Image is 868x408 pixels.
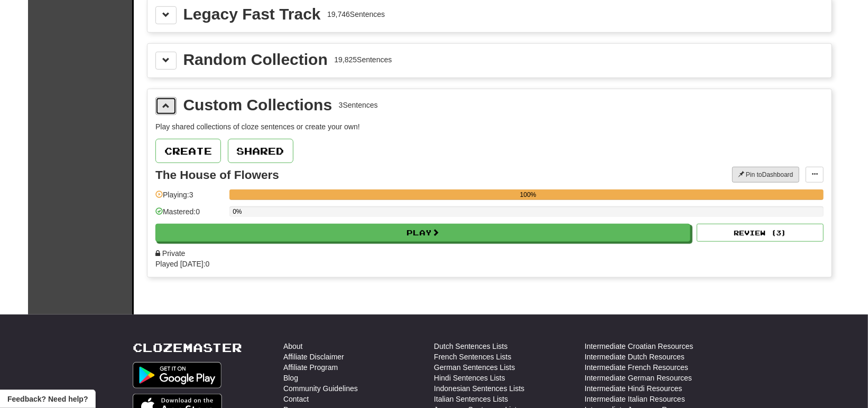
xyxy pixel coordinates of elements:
[283,394,309,404] a: Contact
[155,189,224,207] div: Playing: 3
[155,260,209,268] span: Played [DATE]: 0
[283,341,303,352] a: About
[233,189,824,200] div: 100%
[434,383,524,394] a: Indonesian Sentences Lists
[434,394,508,404] a: Italian Sentences Lists
[434,341,507,352] a: Dutch Sentences Lists
[183,6,321,22] div: Legacy Fast Track
[283,362,338,373] a: Affiliate Program
[434,352,511,362] a: French Sentences Lists
[434,362,515,373] a: German Sentences Lists
[339,100,378,110] div: 3 Sentences
[155,139,221,163] button: Create
[585,383,682,394] a: Intermediate Hindi Resources
[7,394,88,404] span: Open feedback widget
[585,394,685,404] a: Intermediate Italian Resources
[732,167,799,183] button: Pin toDashboard
[697,224,824,242] button: Review (3)
[133,362,221,388] img: Get it on Google Play
[155,168,279,182] div: The House of Flowers
[327,9,385,20] div: 19,746 Sentences
[283,373,298,383] a: Blog
[585,362,688,373] a: Intermediate French Resources
[585,341,693,352] a: Intermediate Croatian Resources
[155,121,824,132] p: Play shared collections of cloze sentences or create your own!
[155,224,690,242] button: Play
[334,54,392,65] div: 19,825 Sentences
[283,352,344,362] a: Affiliate Disclaimer
[228,139,293,163] button: Shared
[155,206,224,224] div: Mastered: 0
[183,97,333,113] div: Custom Collections
[155,248,824,259] div: Private
[585,352,685,362] a: Intermediate Dutch Resources
[434,373,505,383] a: Hindi Sentences Lists
[283,383,358,394] a: Community Guidelines
[133,341,242,354] a: Clozemaster
[183,52,328,68] div: Random Collection
[585,373,692,383] a: Intermediate German Resources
